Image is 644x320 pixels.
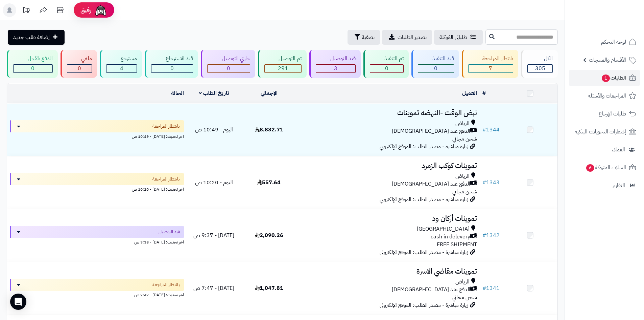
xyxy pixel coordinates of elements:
a: تاريخ الطلب [199,89,230,97]
div: اخر تحديث: [DATE] - 7:47 ص [10,291,184,298]
span: بانتظار المراجعة [152,176,180,183]
div: 7 [469,65,513,72]
span: [GEOGRAPHIC_DATA] [417,225,470,233]
a: العميل [462,89,477,97]
div: الكل [527,55,553,63]
span: 1 [602,74,610,82]
span: # [482,178,486,187]
div: مسترجع [106,55,137,63]
span: الرياض [455,120,470,127]
div: 291 [265,65,302,72]
span: زيارة مباشرة - مصدر الطلب: الموقع الإلكتروني [380,301,468,309]
a: لوحة التحكم [569,34,640,50]
span: الدفع عند [DEMOGRAPHIC_DATA] [392,286,470,294]
span: 3 [334,64,337,72]
span: المراجعات والأسئلة [588,91,626,101]
div: اخر تحديث: [DATE] - 9:38 ص [10,238,184,245]
span: 0 [170,64,174,72]
span: الدفع عند [DEMOGRAPHIC_DATA] [392,127,470,135]
a: قيد الاسترجاع 0 [143,50,199,78]
a: إضافة طلب جديد [8,30,65,45]
div: 4 [106,65,137,72]
span: 0 [78,64,81,72]
span: اليوم - 10:49 ص [195,126,233,134]
a: تحديثات المنصة [18,3,35,19]
span: تصفية [362,33,375,41]
span: # [482,126,486,134]
span: 305 [535,64,545,72]
span: شحن مجاني [452,135,477,143]
span: # [482,284,486,292]
a: السلات المتروكة6 [569,159,640,176]
span: إشعارات التحويلات البنكية [575,127,626,136]
a: بانتظار المراجعة 7 [460,50,520,78]
span: 4 [120,64,123,72]
div: 3 [316,65,355,72]
a: طلبات الإرجاع [569,106,640,122]
span: الرياض [455,278,470,286]
a: تم التنفيذ 0 [362,50,410,78]
span: 0 [385,64,388,72]
div: 0 [14,65,52,72]
div: قيد التنفيذ [418,55,454,63]
span: 0 [31,64,34,72]
div: جاري التوصيل [207,55,250,63]
a: #1343 [482,178,500,187]
a: الطلبات1 [569,70,640,86]
a: # [482,89,486,97]
div: قيد الاسترجاع [151,55,193,63]
span: 6 [586,164,594,172]
div: تم التنفيذ [370,55,404,63]
div: 0 [67,65,92,72]
a: الكل305 [520,50,559,78]
div: بانتظار المراجعة [468,55,514,63]
span: العملاء [612,145,625,154]
a: #1341 [482,284,500,292]
span: الرياض [455,172,470,180]
span: قيد التوصيل [159,229,180,235]
a: الإجمالي [261,89,278,97]
span: تصدير الطلبات [398,33,427,41]
span: لوحة التحكم [601,37,626,47]
span: شحن مجاني [452,188,477,196]
span: زيارة مباشرة - مصدر الطلب: الموقع الإلكتروني [380,195,468,204]
h3: تموينات كوكب الزمرد [299,162,477,170]
span: الطلبات [601,73,626,83]
div: 0 [418,65,454,72]
a: تم التوصيل 291 [257,50,308,78]
a: الدفع بالآجل 0 [5,50,59,78]
span: 7 [489,64,492,72]
span: 2,090.26 [255,231,283,239]
button: تصفية [348,30,380,45]
a: #1342 [482,231,500,239]
a: العملاء [569,142,640,158]
a: قيد التوصيل 3 [308,50,362,78]
span: اليوم - 10:20 ص [195,178,233,187]
span: السلات المتروكة [586,163,626,172]
span: 0 [227,64,230,72]
a: المراجعات والأسئلة [569,88,640,104]
span: زيارة مباشرة - مصدر الطلب: الموقع الإلكتروني [380,143,468,151]
span: FREE SHIPMENT [437,240,477,249]
div: Open Intercom Messenger [10,294,26,310]
span: 291 [278,64,288,72]
span: الأقسام والمنتجات [589,55,626,65]
div: ملغي [67,55,92,63]
span: طلباتي المُوكلة [439,33,467,41]
a: جاري التوصيل 0 [199,50,257,78]
span: شحن مجاني [452,293,477,301]
span: زيارة مباشرة - مصدر الطلب: الموقع الإلكتروني [380,248,468,256]
span: بانتظار المراجعة [152,123,180,130]
a: تصدير الطلبات [382,30,432,45]
span: 557.64 [257,178,281,187]
span: الدفع عند [DEMOGRAPHIC_DATA] [392,180,470,188]
span: [DATE] - 9:37 ص [193,231,234,239]
span: رفيق [80,6,91,14]
span: بانتظار المراجعة [152,281,180,288]
span: 1,047.81 [255,284,283,292]
span: إضافة طلب جديد [13,33,50,41]
h3: نبض الوقت -النهضه تموينات [299,109,477,117]
span: 0 [434,64,437,72]
div: 0 [370,65,403,72]
a: مسترجع 4 [98,50,143,78]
